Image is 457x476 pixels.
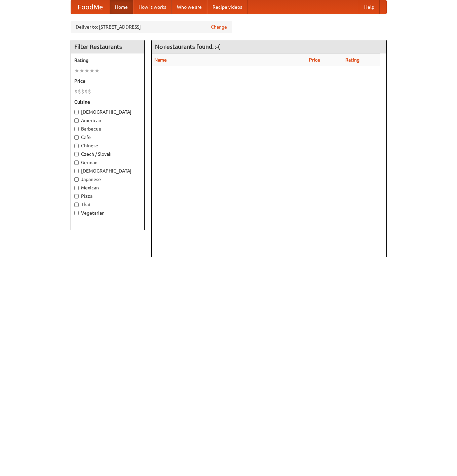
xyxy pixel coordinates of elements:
[345,57,359,63] a: Rating
[74,159,141,166] label: German
[74,109,141,115] label: [DEMOGRAPHIC_DATA]
[74,203,79,207] input: Thai
[74,160,79,165] input: German
[84,88,88,95] li: $
[74,176,141,183] label: Japanese
[74,134,141,141] label: Cafe
[110,0,133,14] a: Home
[74,144,79,148] input: Chinese
[211,24,227,30] a: Change
[309,57,320,63] a: Price
[207,0,247,14] a: Recipe videos
[71,40,144,53] h4: Filter Restaurants
[74,177,79,182] input: Japanese
[74,78,141,84] h5: Price
[74,67,79,74] li: ★
[79,67,84,74] li: ★
[89,67,94,74] li: ★
[74,184,141,191] label: Mexican
[74,57,141,64] h5: Rating
[74,151,141,157] label: Czech / Slovak
[154,57,167,63] a: Name
[74,110,79,114] input: [DEMOGRAPHIC_DATA]
[74,88,78,95] li: $
[155,43,220,50] ng-pluralize: No restaurants found. :-(
[74,210,141,216] label: Vegetarian
[74,99,141,105] h5: Cuisine
[74,127,79,131] input: Barbecue
[74,142,141,149] label: Chinese
[94,67,100,74] li: ★
[74,152,79,156] input: Czech / Slovak
[88,88,91,95] li: $
[84,67,89,74] li: ★
[74,125,141,132] label: Barbecue
[74,211,79,215] input: Vegetarian
[74,168,141,174] label: [DEMOGRAPHIC_DATA]
[74,117,141,124] label: American
[81,88,84,95] li: $
[133,0,172,14] a: How it works
[71,21,232,33] div: Deliver to: [STREET_ADDRESS]
[71,0,110,14] a: FoodMe
[74,201,141,208] label: Thai
[74,193,141,199] label: Pizza
[359,0,380,14] a: Help
[74,118,79,123] input: American
[74,194,79,198] input: Pizza
[172,0,207,14] a: Who we are
[74,135,79,140] input: Cafe
[74,169,79,173] input: [DEMOGRAPHIC_DATA]
[78,88,81,95] li: $
[74,186,79,190] input: Mexican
